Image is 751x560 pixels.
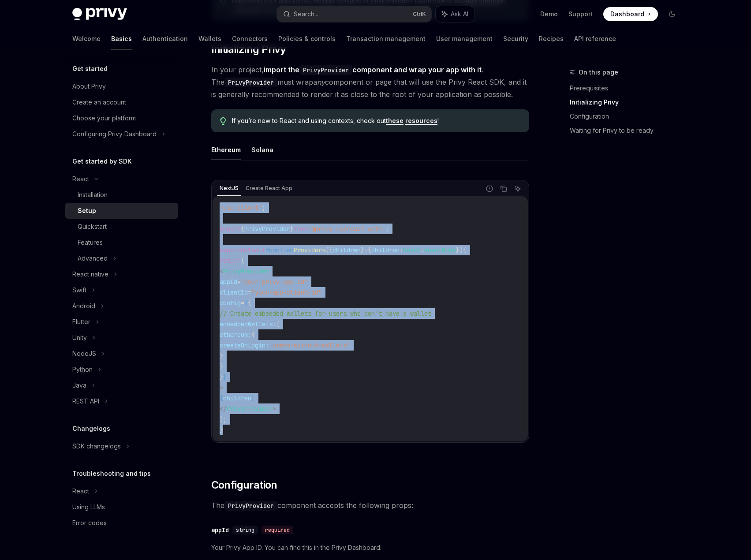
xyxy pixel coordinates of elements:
a: Demo [540,10,558,19]
code: PrivyProvider [224,501,277,511]
a: Wallets [198,28,221,49]
span: { [244,299,248,307]
span: PrivyProvider [244,225,290,233]
code: PrivyProvider [299,65,352,75]
a: Basics [111,28,132,49]
button: Copy the contents from the code block [498,183,509,194]
span: { [251,331,255,339]
span: import [220,225,241,233]
span: ({ [325,246,333,254]
span: } [361,246,364,254]
span: children [371,246,400,254]
span: Configuration [211,478,277,492]
span: = [248,288,251,296]
span: 'use client' [220,204,262,212]
div: React [72,486,89,497]
a: Dashboard [603,7,658,21]
span: PrivyProvider [223,267,269,275]
span: Ctrl K [413,11,426,18]
a: Waiting for Privy to be ready [570,123,686,138]
span: On this page [579,67,618,78]
a: Quickstart [65,219,178,235]
div: Unity [72,332,87,343]
a: Initializing Privy [570,95,686,109]
div: Advanced [78,253,108,264]
span: ); [220,415,227,423]
a: Choose your platform [65,110,178,126]
div: required [262,526,293,534]
a: Using LLMs [65,499,178,515]
span: { [220,394,223,402]
span: { [241,225,244,233]
span: "your-privy-app-id" [241,278,308,286]
div: Create React App [243,183,295,194]
span: { [248,299,251,307]
div: Search... [294,9,318,19]
div: Installation [78,190,108,200]
span: createOnLogin: [220,341,269,349]
span: "your-app-client-id" [251,288,322,296]
div: Android [72,301,95,311]
a: Support [568,10,593,19]
a: Error codes [65,515,178,531]
div: Error codes [72,518,107,528]
button: Ask AI [512,183,523,194]
span: Providers [294,246,325,254]
span: PrivyProvider [227,405,273,413]
div: Using LLMs [72,502,105,512]
h5: Get started by SDK [72,156,132,167]
a: Create an account [65,94,178,110]
span: } [220,373,223,381]
span: string [236,526,254,534]
span: return [220,257,241,265]
div: React [72,174,89,184]
span: = [237,278,241,286]
svg: Tip [220,117,226,125]
span: children [223,394,251,402]
span: { [368,246,371,254]
a: Authentication [142,28,188,49]
h5: Troubleshooting and tips [72,468,151,479]
a: Recipes [539,28,564,49]
span: React [403,246,421,254]
em: any [313,78,325,86]
a: Connectors [232,28,268,49]
span: Your Privy App ID. You can find this in the Privy Dashboard. [211,542,529,553]
button: Ethereum [211,139,241,160]
div: Configuring Privy Dashboard [72,129,157,139]
span: = [241,299,244,307]
a: Prerequisites [570,81,686,95]
div: appId [211,526,229,534]
span: } [220,352,223,360]
button: Toggle dark mode [665,7,679,21]
span: config [220,299,241,307]
strong: import the component and wrap your app with it [264,65,482,74]
span: ; [385,225,389,233]
span: Ask AI [451,10,468,19]
div: About Privy [72,81,106,92]
a: these [386,117,404,125]
button: Solana [251,139,273,160]
span: In your project, . The must wrap component or page that will use the Privy React SDK, and it is g... [211,63,529,101]
a: resources [405,117,437,125]
span: > [220,384,223,392]
span: Dashboard [610,10,644,19]
a: User management [436,28,493,49]
div: REST API [72,396,99,407]
span: { [463,246,467,254]
span: }) [456,246,463,254]
div: Flutter [72,317,90,327]
a: Configuration [570,109,686,123]
span: export [220,246,241,254]
div: Choose your platform [72,113,136,123]
button: Report incorrect code [484,183,495,194]
span: } [220,426,223,434]
a: Transaction management [346,28,426,49]
span: from [294,225,308,233]
span: > [273,405,276,413]
div: Swift [72,285,86,295]
span: appId [220,278,237,286]
a: API reference [574,28,616,49]
span: ; [262,204,265,212]
span: } [251,394,255,402]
